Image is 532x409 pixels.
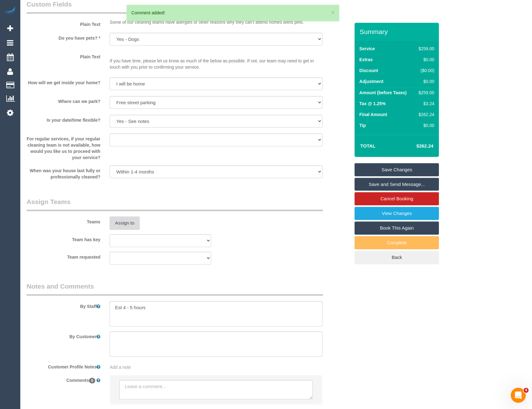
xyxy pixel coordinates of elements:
label: Tip [359,122,366,129]
a: View Changes [355,207,439,220]
label: Plain Text [22,19,105,27]
button: Assign to [110,217,140,230]
h3: Summary [360,28,436,35]
label: Discount [359,67,378,74]
label: Extras [359,56,373,63]
label: Service [359,46,375,52]
label: Plain Text [22,51,105,60]
h4: $262.24 [398,144,433,149]
label: How will we get inside your home? [22,77,105,86]
label: Tax @ 1.25% [359,100,385,107]
div: $0.00 [416,122,434,129]
div: $3.24 [416,100,434,107]
label: When was your house last fully or professionally cleaned? [22,165,105,180]
span: 0 [89,378,96,383]
a: Save Changes [355,163,439,176]
div: $259.00 [416,90,434,96]
div: $0.00 [416,78,434,85]
p: If you have time, please let us know as much of the below as possible. If not, our team may need ... [110,51,322,70]
label: Team requested [22,252,105,260]
label: Is your date/time flexible? [22,115,105,123]
legend: Notes and Comments [27,282,323,296]
div: $0.00 [416,56,434,63]
button: × [331,9,335,16]
div: $259.00 [416,46,434,52]
a: Cancel Booking [355,192,439,205]
label: Customer Profile Notes [22,362,105,370]
p: Some of our cleaning teams have allergies or other reasons why they can't attend homes withs pets. [110,19,322,25]
div: $262.24 [416,111,434,118]
span: 4 [524,388,529,393]
strong: Total [360,143,375,149]
label: Amount (before Taxes) [359,90,406,96]
label: Comments [22,375,105,383]
a: Book This Again [355,222,439,235]
div: ($0.00) [416,67,434,74]
label: By Customer [22,331,105,340]
div: Comment added! [132,10,334,16]
label: Adjustment [359,78,383,85]
a: Back [355,251,439,264]
label: By Staff [22,301,105,309]
label: Do you have pets? * [22,33,105,41]
label: Where can we park? [22,96,105,105]
label: For regular services, if your regular cleaning team is not available, how would you like us to pr... [22,134,105,161]
span: Add a note [110,365,131,370]
label: Team has key [22,234,105,243]
label: Final Amount [359,111,387,118]
legend: Assign Teams [27,197,323,211]
img: Automaid Logo [4,6,16,15]
label: Teams [22,217,105,225]
a: Save and Send Message... [355,178,439,191]
iframe: Intercom live chat [511,388,526,403]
